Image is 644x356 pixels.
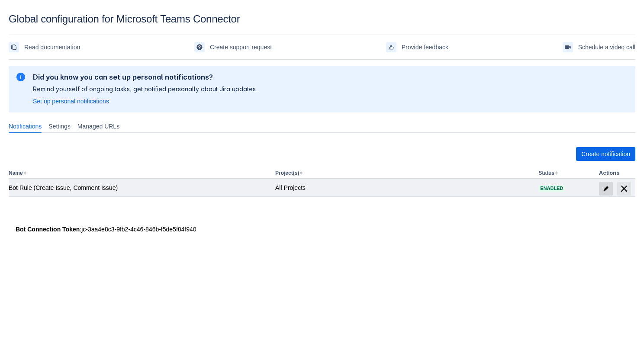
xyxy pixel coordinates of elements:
span: Schedule a video call [578,40,635,54]
span: Enabled [538,186,565,191]
span: Managed URLs [77,122,119,131]
a: Provide feedback [386,40,448,54]
button: Name [9,170,23,176]
span: documentation [10,44,17,51]
a: Schedule a video call [563,40,635,54]
button: Status [538,170,554,176]
div: Global configuration for Microsoft Teams Connector [9,13,635,25]
span: feedback [388,44,395,51]
span: Settings [48,122,71,131]
a: Set up personal notifications [33,97,109,106]
a: Read documentation [9,40,80,54]
span: edit [602,185,609,192]
button: Project(s) [275,170,299,176]
span: support [196,44,203,51]
a: Create support request [194,40,272,54]
span: Create support request [210,40,272,54]
span: Notifications [9,122,42,131]
p: Remind yourself of ongoing tasks, get notified personally about Jira updates. [33,85,257,93]
strong: Bot Connection Token [16,226,80,233]
span: videoCall [564,44,571,51]
div: Bot Rule (Create Issue, Comment Issue) [9,183,268,192]
span: Read documentation [24,40,80,54]
button: Create notification [576,147,635,161]
span: Create notification [581,147,630,161]
th: Actions [596,168,635,179]
h2: Did you know you can set up personal notifications? [33,73,257,81]
div: : jc-3aa4e8c3-9fb2-4c46-846b-f5de5f84f940 [16,225,628,234]
span: information [16,72,26,82]
span: delete [619,183,629,194]
div: All Projects [275,183,531,192]
span: Provide feedback [402,40,448,54]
